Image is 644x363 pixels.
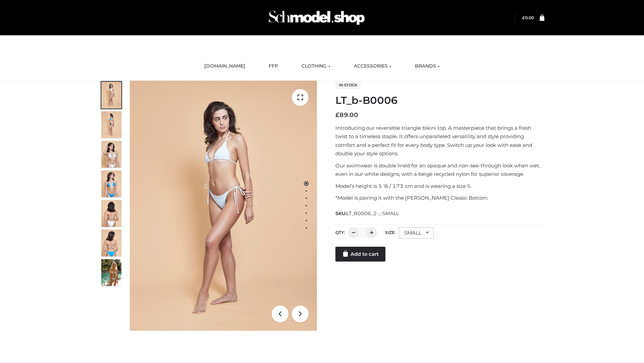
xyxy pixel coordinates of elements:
a: BRANDS [410,59,445,74]
img: ArielClassicBikiniTop_CloudNine_AzureSky_OW114ECO_4-scaled.jpg [101,170,121,197]
a: ACCESSORIES [349,59,396,74]
img: ArielClassicBikiniTop_CloudNine_AzureSky_OW114ECO_2-scaled.jpg [101,111,121,138]
a: CLOTHING [297,59,335,74]
span: £ [335,111,339,119]
a: £0.00 [522,15,534,20]
img: ArielClassicBikiniTop_CloudNine_AzureSky_OW114ECO_1-scaled.jpg [101,82,121,109]
img: Schmodel Admin 964 [266,4,367,31]
p: Introducing our reversible triangle bikini top. A masterpiece that brings a fresh twist to a time... [335,124,544,158]
img: ArielClassicBikiniTop_CloudNine_AzureSky_OW114ECO_7-scaled.jpg [101,200,121,227]
label: Size: [385,230,395,235]
span: £ [522,15,525,20]
img: ArielClassicBikiniTop_CloudNine_AzureSky_OW114ECO_8-scaled.jpg [101,230,121,256]
p: Our swimwear is double lined for an opaque and non-see-through look when wet, even in our white d... [335,161,544,178]
span: SKU: [335,209,399,217]
label: QTY: [335,230,345,235]
a: [DOMAIN_NAME] [199,59,250,74]
p: *Model is pairing it with the [PERSON_NAME] Classic Bottom [335,194,544,202]
span: LT_B0006_2-_-SMALL [346,210,399,216]
div: SMALL [399,227,434,239]
span: In stock [335,81,361,89]
bdi: 89.00 [335,111,358,119]
img: ArielClassicBikiniTop_CloudNine_AzureSky_OW114ECO_3-scaled.jpg [101,141,121,168]
img: ArielClassicBikiniTop_CloudNine_AzureSky_OW114ECO_1 [130,81,317,331]
img: Arieltop_CloudNine_AzureSky2.jpg [101,259,121,286]
a: FFP [264,59,283,74]
h1: LT_b-B0006 [335,94,544,107]
a: Add to cart [335,247,385,261]
p: Model’s height is 5 ‘8 / 173 cm and is wearing a size S. [335,182,544,191]
bdi: 0.00 [522,15,534,20]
